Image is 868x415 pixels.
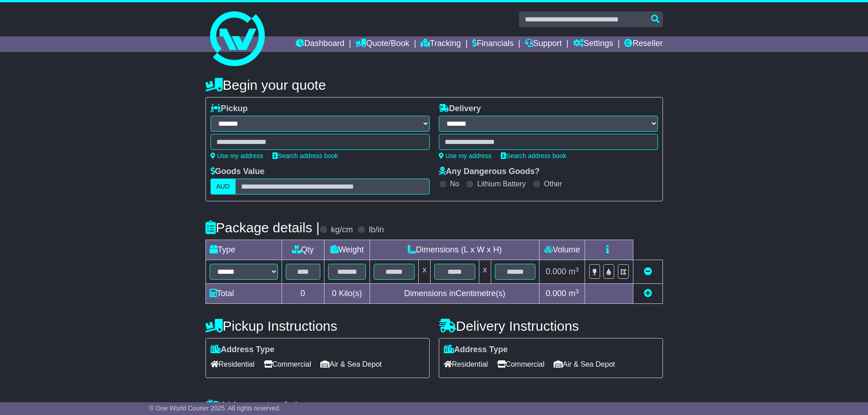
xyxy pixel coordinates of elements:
[546,289,566,298] span: 0.000
[331,225,353,235] label: kg/cm
[370,284,539,304] td: Dimensions in Centimetre(s)
[211,179,236,195] label: AUD
[573,36,613,52] a: Settings
[355,36,409,52] a: Quote/Book
[264,357,311,371] span: Commercial
[544,179,562,188] label: Other
[575,266,579,273] sup: 3
[444,345,508,355] label: Address Type
[205,240,282,260] td: Type
[439,152,492,159] a: Use my address
[525,36,562,52] a: Support
[444,357,488,371] span: Residential
[419,260,431,284] td: x
[439,104,481,114] label: Delivery
[439,167,540,177] label: Any Dangerous Goods?
[450,179,459,188] label: No
[569,267,579,276] span: m
[282,240,324,260] td: Qty
[324,240,370,260] td: Weight
[644,289,652,298] a: Add new item
[205,220,320,235] h4: Package details |
[546,267,566,276] span: 0.000
[644,267,652,276] a: Remove this item
[211,357,255,371] span: Residential
[205,284,282,304] td: Total
[211,167,265,177] label: Goods Value
[296,36,344,52] a: Dashboard
[332,289,336,298] span: 0
[539,240,585,260] td: Volume
[205,399,663,414] h4: Warranty & Insurance
[497,357,544,371] span: Commercial
[205,77,663,92] h4: Begin your quote
[369,225,384,235] label: lb/in
[282,284,324,304] td: 0
[211,345,275,355] label: Address Type
[501,152,566,159] a: Search address book
[554,357,615,371] span: Air & Sea Depot
[320,357,382,371] span: Air & Sea Depot
[477,179,526,188] label: Lithium Battery
[272,152,338,159] a: Search address book
[211,104,248,114] label: Pickup
[421,36,461,52] a: Tracking
[149,405,281,412] span: © One World Courier 2025. All rights reserved.
[624,36,663,52] a: Reseller
[370,240,539,260] td: Dimensions (L x W x H)
[569,289,579,298] span: m
[324,284,370,304] td: Kilo(s)
[472,36,514,52] a: Financials
[575,288,579,295] sup: 3
[439,318,663,333] h4: Delivery Instructions
[479,260,491,284] td: x
[211,152,263,159] a: Use my address
[205,318,430,333] h4: Pickup Instructions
